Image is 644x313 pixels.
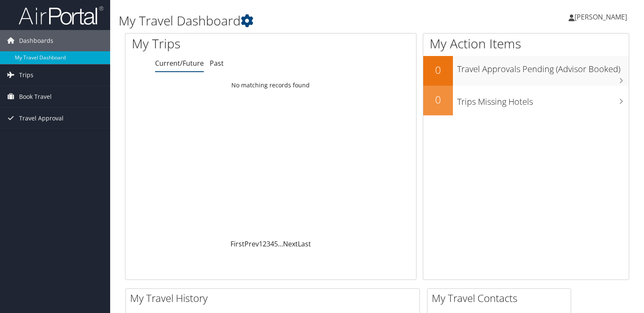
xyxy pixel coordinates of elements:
h3: Travel Approvals Pending (Advisor Booked) [457,59,629,75]
a: Last [298,239,311,249]
a: First [230,239,244,249]
img: airportal-logo.png [19,6,103,25]
h2: My Travel Contacts [432,291,571,305]
h2: My Travel History [130,291,419,305]
span: Dashboards [19,30,53,51]
a: 5 [274,239,278,249]
h2: 0 [423,92,453,107]
a: Past [210,59,224,68]
h1: My Trips [132,35,289,53]
h3: Trips Missing Hotels [457,92,629,108]
a: 0Travel Approvals Pending (Advisor Booked) [423,56,629,86]
a: [PERSON_NAME] [569,4,636,30]
a: 2 [263,239,266,249]
a: Prev [244,239,259,249]
span: [PERSON_NAME] [575,12,627,22]
span: … [278,239,283,249]
span: Book Travel [19,86,52,107]
a: 1 [259,239,263,249]
a: 4 [270,239,274,249]
h2: 0 [423,63,453,77]
h1: My Action Items [423,35,629,53]
span: Trips [19,64,33,86]
a: Current/Future [155,59,204,68]
a: 3 [266,239,270,249]
span: Travel Approval [19,108,64,129]
a: 0Trips Missing Hotels [423,86,629,115]
h1: My Travel Dashboard [119,12,463,30]
a: Next [283,239,298,249]
td: No matching records found [125,78,416,93]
